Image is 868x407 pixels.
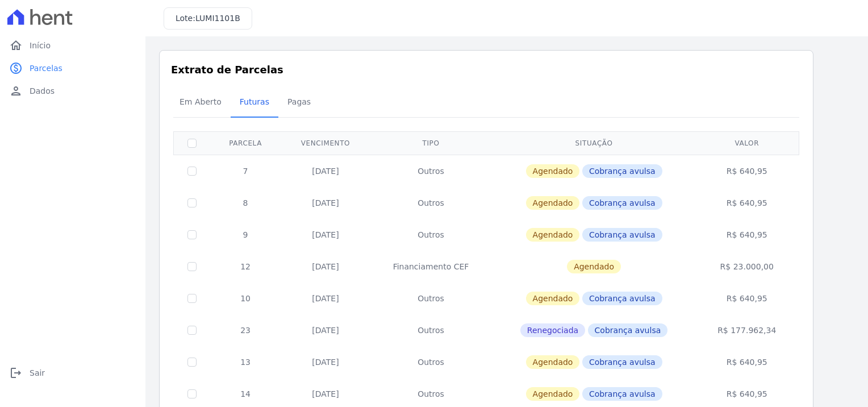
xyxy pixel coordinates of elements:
[491,131,696,155] th: Situação
[526,292,580,305] span: Agendado
[210,131,281,155] th: Parcela
[281,90,318,113] span: Pagas
[370,346,491,378] td: Outros
[370,283,491,314] td: Outros
[696,346,798,378] td: R$ 640,95
[526,387,580,401] span: Agendado
[588,323,668,337] span: Cobrança avulsa
[278,88,320,118] a: Pagas
[5,80,141,102] a: personDados
[281,314,370,346] td: [DATE]
[233,90,276,113] span: Futuras
[582,164,662,178] span: Cobrança avulsa
[370,251,491,283] td: Financiamento CEF
[210,346,281,378] td: 13
[567,260,621,273] span: Agendado
[281,219,370,251] td: [DATE]
[582,355,662,369] span: Cobrança avulsa
[520,323,585,337] span: Renegociada
[696,314,798,346] td: R$ 177.962,34
[30,40,51,51] span: Início
[30,85,55,97] span: Dados
[30,367,45,379] span: Sair
[582,228,662,242] span: Cobrança avulsa
[171,62,802,77] h3: Extrato de Parcelas
[30,63,62,74] span: Parcelas
[370,187,491,219] td: Outros
[210,187,281,219] td: 8
[9,61,23,75] i: paid
[173,90,228,113] span: Em Aberto
[582,196,662,210] span: Cobrança avulsa
[9,84,23,98] i: person
[231,88,278,118] a: Futuras
[5,57,141,80] a: paidParcelas
[582,387,662,401] span: Cobrança avulsa
[526,164,580,178] span: Agendado
[281,283,370,314] td: [DATE]
[370,155,491,187] td: Outros
[5,34,141,57] a: homeInício
[210,251,281,283] td: 12
[696,187,798,219] td: R$ 640,95
[370,314,491,346] td: Outros
[281,155,370,187] td: [DATE]
[176,13,240,24] h3: Lote:
[5,362,141,384] a: logoutSair
[696,155,798,187] td: R$ 640,95
[170,88,231,118] a: Em Aberto
[210,155,281,187] td: 7
[210,219,281,251] td: 9
[210,314,281,346] td: 23
[281,251,370,283] td: [DATE]
[526,196,580,210] span: Agendado
[696,251,798,283] td: R$ 23.000,00
[9,39,23,52] i: home
[281,187,370,219] td: [DATE]
[696,131,798,155] th: Valor
[582,292,662,305] span: Cobrança avulsa
[370,131,491,155] th: Tipo
[195,14,240,23] span: LUMI1101B
[210,283,281,314] td: 10
[696,219,798,251] td: R$ 640,95
[526,228,580,242] span: Agendado
[526,355,580,369] span: Agendado
[370,219,491,251] td: Outros
[9,366,23,380] i: logout
[281,131,370,155] th: Vencimento
[281,346,370,378] td: [DATE]
[696,283,798,314] td: R$ 640,95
